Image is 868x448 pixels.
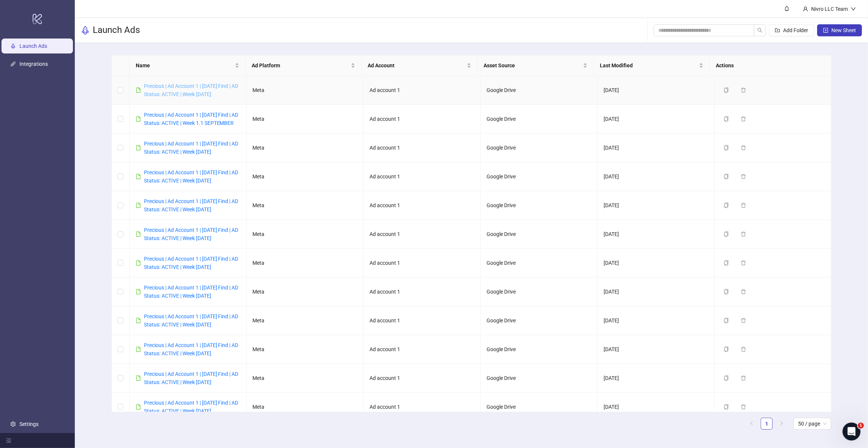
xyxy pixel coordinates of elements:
[19,61,48,67] a: Integrations
[724,116,729,122] span: copy
[364,277,481,306] td: Ad account 1
[481,162,598,191] td: Google Drive
[144,400,239,414] a: Precious | Ad Account 1 | [DATE] Find | AD Status: ACTIVE | Week [DATE]
[741,289,746,294] span: delete
[144,227,239,241] a: Precious | Ad Account 1 | [DATE] Find | AD Status: ACTIVE | Week [DATE]
[746,418,758,430] button: left
[362,55,478,76] th: Ad Account
[724,318,729,323] span: copy
[136,203,141,208] span: file
[741,116,746,122] span: delete
[598,105,715,134] td: [DATE]
[481,364,598,393] td: Google Drive
[364,105,481,134] td: Ad account 1
[484,61,581,70] span: Asset Source
[775,28,780,33] span: folder-add
[481,306,598,335] td: Google Drive
[710,55,826,76] th: Actions
[246,55,362,76] th: Ad Platform
[746,418,758,430] li: Previous Page
[364,393,481,421] td: Ad account 1
[481,191,598,220] td: Google Drive
[364,76,481,105] td: Ad account 1
[246,364,364,393] td: Meta
[724,174,729,179] span: copy
[724,404,729,409] span: copy
[843,423,861,441] iframe: Intercom live chat
[364,335,481,364] td: Ad account 1
[136,231,141,237] span: file
[144,285,239,299] a: Precious | Ad Account 1 | [DATE] Find | AD Status: ACTIVE | Week [DATE]
[598,306,715,335] td: [DATE]
[776,418,788,430] button: right
[144,169,239,184] a: Precious | Ad Account 1 | [DATE] Find | AD Status: ACTIVE | Week [DATE]
[246,162,364,191] td: Meta
[817,24,862,36] button: New Sheet
[144,83,239,97] a: Precious | Ad Account 1 | [DATE] Find | AD Status: ACTIVE | Week [DATE]
[481,335,598,364] td: Google Drive
[598,191,715,220] td: [DATE]
[81,26,90,35] span: rocket
[598,134,715,162] td: [DATE]
[858,423,864,429] span: 1
[246,306,364,335] td: Meta
[144,256,239,270] a: Precious | Ad Account 1 | [DATE] Find | AD Status: ACTIVE | Week [DATE]
[724,289,729,294] span: copy
[246,105,364,134] td: Meta
[144,112,239,126] a: Precious | Ad Account 1 | [DATE] Find | AD Status: ACTIVE | Week 1.1 SEPTEMBER
[481,220,598,249] td: Google Drive
[851,6,856,12] span: down
[478,55,594,76] th: Asset Source
[481,76,598,105] td: Google Drive
[136,174,141,179] span: file
[741,88,746,93] span: delete
[93,24,140,36] h3: Launch Ads
[246,220,364,249] td: Meta
[246,393,364,421] td: Meta
[757,28,763,33] span: search
[136,61,233,70] span: Name
[724,88,729,93] span: copy
[598,76,715,105] td: [DATE]
[144,198,239,212] a: Precious | Ad Account 1 | [DATE] Find | AD Status: ACTIVE | Week [DATE]
[364,249,481,277] td: Ad account 1
[481,277,598,306] td: Google Drive
[364,220,481,249] td: Ad account 1
[368,61,465,70] span: Ad Account
[749,421,754,426] span: left
[6,438,11,443] span: menu-fold
[136,145,141,150] span: file
[246,249,364,277] td: Meta
[136,260,141,266] span: file
[364,306,481,335] td: Ad account 1
[741,145,746,150] span: delete
[252,61,349,70] span: Ad Platform
[598,277,715,306] td: [DATE]
[741,203,746,208] span: delete
[246,76,364,105] td: Meta
[776,418,788,430] li: Next Page
[741,174,746,179] span: delete
[481,393,598,421] td: Google Drive
[724,347,729,352] span: copy
[246,335,364,364] td: Meta
[803,6,808,12] span: user
[130,55,246,76] th: Name
[136,375,141,381] span: file
[761,418,773,430] li: 1
[136,404,141,409] span: file
[761,418,772,429] a: 1
[364,162,481,191] td: Ad account 1
[741,231,746,237] span: delete
[794,418,831,430] div: Page Size
[823,28,828,33] span: plus-square
[364,134,481,162] td: Ad account 1
[598,364,715,393] td: [DATE]
[598,249,715,277] td: [DATE]
[724,260,729,266] span: copy
[136,347,141,352] span: file
[364,191,481,220] td: Ad account 1
[741,347,746,352] span: delete
[144,141,239,155] a: Precious | Ad Account 1 | [DATE] Find | AD Status: ACTIVE | Week [DATE]
[481,249,598,277] td: Google Drive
